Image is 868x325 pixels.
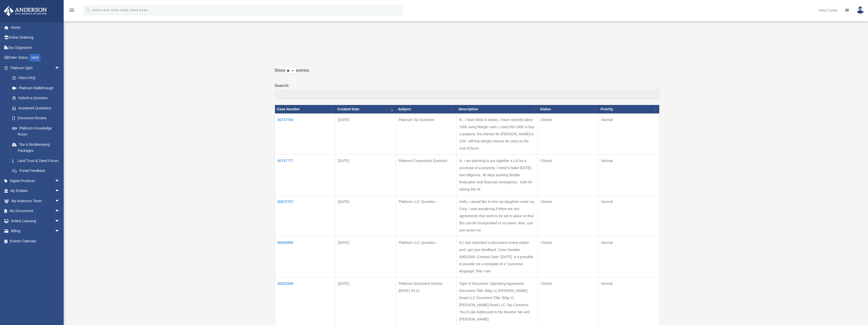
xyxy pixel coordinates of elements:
td: Closed [538,196,599,237]
th: Description: activate to sort column ascending [457,105,538,114]
td: Normal [599,237,659,277]
a: Online Learningarrow_drop_down [4,216,67,226]
td: Closed [538,114,599,155]
span: arrow_drop_down [55,176,65,186]
td: Normal [599,155,659,196]
td: Platinum LLC Question [396,237,457,277]
a: Tax Organizers [4,42,67,53]
a: Tax & Bookkeeping Packages [7,139,65,156]
td: hi, I am planning to put together a LoI for a purchase of a property. i need to bake [DATE] due-d... [457,155,538,196]
a: Platinum Walkthrough [7,83,65,93]
a: Events Calendar [4,236,67,246]
td: Normal [599,196,659,237]
i: menu [69,7,75,13]
th: Case Number: activate to sort column ascending [275,105,335,114]
th: Created Date: activate to sort column ascending [335,105,396,114]
td: hi,i had submitted a document review earlier and i got your feedback. Case Number. 00632569 -Crea... [457,237,538,277]
i: search [85,7,91,12]
td: Platinum Tax Question [396,114,457,155]
a: Portal Feedback [7,166,65,176]
td: Closed [538,155,599,196]
a: Answered Questions [7,103,62,113]
a: My Entitiesarrow_drop_down [4,186,67,196]
span: arrow_drop_down [55,63,65,73]
a: My Anderson Teamarrow_drop_down [4,196,67,206]
td: Platinum LLC Question [396,196,457,237]
td: 00669990 [275,237,335,277]
td: 00747784 [275,114,335,155]
img: Anderson Advisors Platinum Portal [2,6,48,16]
div: NEW [29,54,40,62]
a: Land Trust & Deed Forum [7,156,65,166]
td: [DATE] [335,114,396,155]
select: Showentries [285,68,296,74]
input: Search: [275,89,659,99]
th: Status: activate to sort column ascending [538,105,599,114]
th: Priority: activate to sort column ascending [599,105,659,114]
a: Platinum Q&Aarrow_drop_down [4,63,65,73]
span: arrow_drop_down [55,206,65,216]
a: Submit a Question [7,93,65,103]
span: arrow_drop_down [55,226,65,237]
span: arrow_drop_down [55,196,65,206]
a: Platinum Knowledge Room [7,123,65,139]
label: Search: [275,82,659,99]
a: Client FAQ [7,73,65,83]
a: My Documentsarrow_drop_down [4,206,67,216]
td: 00672707 [275,196,335,237]
a: Online Ordering [4,33,67,43]
th: Subject: activate to sort column ascending [396,105,457,114]
a: Digital Productsarrow_drop_down [4,176,67,186]
td: Platinum Corporation Question [396,155,457,196]
span: arrow_drop_down [55,186,65,196]
span: arrow_drop_down [55,216,65,226]
td: Normal [599,114,659,155]
a: Order StatusNEW [4,53,67,63]
td: hi , i have 500k in stocks. i have recently taken 100k using Margin cash. i used this 100k to buy... [457,114,538,155]
a: Home [4,22,67,33]
td: Closed [538,237,599,277]
td: [DATE] [335,237,396,277]
img: User Pic [857,6,864,14]
td: [DATE] [335,155,396,196]
a: menu [69,9,75,13]
td: 00747777 [275,155,335,196]
td: Hello, I would like to hire my daughter under my Corp. I was wondering if there are any agreement... [457,196,538,237]
td: [DATE] [335,196,396,237]
a: Billingarrow_drop_down [4,226,67,236]
a: Document Review [7,113,65,123]
label: Show entries [275,67,659,79]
